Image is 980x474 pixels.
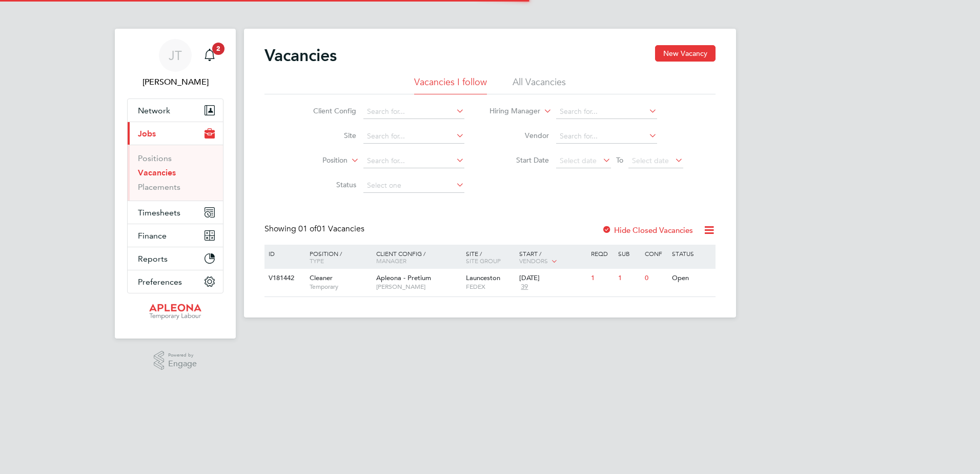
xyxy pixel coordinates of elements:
span: Cleaner [310,273,333,282]
input: Search for... [363,154,464,168]
div: Site / [463,245,517,269]
input: Search for... [556,105,657,119]
a: Powered byEngage [154,351,197,370]
div: Jobs [128,145,223,201]
span: To [613,153,626,167]
label: Client Config [297,106,356,115]
div: Client Config / [374,245,463,269]
span: 39 [519,283,529,291]
input: Search for... [556,129,657,144]
button: Timesheets [128,201,223,224]
span: Temporary [310,283,371,291]
button: Preferences [128,270,223,293]
div: Sub [616,245,642,262]
div: 0 [642,269,669,288]
div: Open [669,269,714,288]
div: Status [669,245,714,262]
span: Select date [632,156,669,165]
div: 1 [616,269,642,288]
div: [DATE] [519,274,586,283]
span: Launceston [466,273,500,282]
nav: Main navigation [115,29,236,339]
button: Network [128,99,223,122]
a: Placements [138,182,180,192]
a: JT[PERSON_NAME] [127,39,223,88]
a: 2 [199,39,220,72]
label: Vendor [490,131,549,140]
div: V181442 [266,269,302,288]
span: 01 Vacancies [298,224,364,234]
span: Timesheets [138,208,180,218]
h2: Vacancies [264,45,337,66]
div: Showing [264,224,366,234]
img: apleona-logo-retina.png [149,304,201,320]
div: Conf [642,245,669,262]
a: Positions [138,153,172,163]
a: Vacancies [138,168,176,177]
button: Reports [128,247,223,270]
div: Start / [517,245,588,270]
label: Hide Closed Vacancies [602,225,693,235]
span: Select date [560,156,597,165]
label: Hiring Manager [481,106,540,116]
li: Vacancies I follow [414,76,487,94]
label: Position [289,155,348,166]
span: 2 [212,43,224,55]
span: [PERSON_NAME] [376,283,461,291]
span: Reports [138,254,168,264]
span: JT [169,49,182,62]
span: FEDEX [466,283,515,291]
div: Reqd [588,245,615,262]
div: Position / [302,245,374,269]
span: Preferences [138,277,182,287]
input: Search for... [363,105,464,119]
span: 01 of [298,224,317,234]
span: Julie Tante [127,76,223,88]
span: Manager [376,256,406,265]
li: All Vacancies [513,76,566,94]
span: Apleona - Pretium [376,273,431,282]
label: Site [297,131,356,140]
span: Site Group [466,256,501,265]
span: Engage [168,360,197,368]
span: Powered by [168,351,197,360]
span: Finance [138,231,167,241]
label: Status [297,180,356,189]
button: New Vacancy [655,45,716,62]
div: ID [266,245,302,262]
button: Finance [128,224,223,247]
div: 1 [588,269,615,288]
span: Type [310,256,324,265]
button: Jobs [128,122,223,145]
span: Network [138,106,170,115]
label: Start Date [490,155,549,165]
input: Select one [363,179,464,193]
a: Go to home page [127,304,223,320]
span: Jobs [138,129,156,139]
span: Vendors [519,256,548,265]
input: Search for... [363,129,464,144]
